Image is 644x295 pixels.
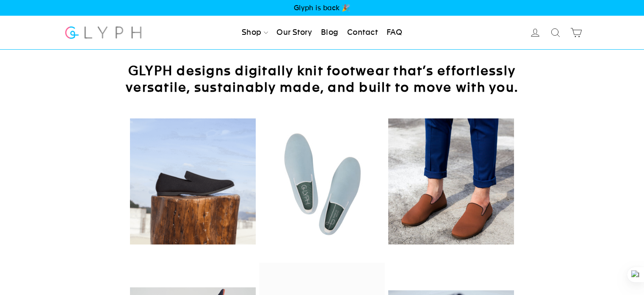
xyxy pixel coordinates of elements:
a: Our Story [273,23,315,42]
a: Contact [344,23,381,42]
a: Blog [318,23,342,42]
h2: GLYPH designs digitally knit footwear that’s effortlessly versatile, sustainably made, and built ... [111,62,534,96]
ul: Primary [238,23,406,42]
a: Shop [238,23,271,42]
img: Glyph [64,21,143,44]
a: FAQ [383,23,406,42]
